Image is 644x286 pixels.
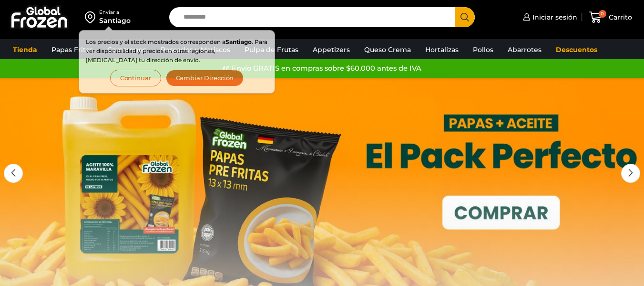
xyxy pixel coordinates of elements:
[599,10,606,18] span: 0
[455,7,475,27] button: Search button
[110,70,161,86] button: Continuar
[420,41,463,59] a: Hortalizas
[551,41,602,59] a: Descuentos
[47,41,98,59] a: Papas Fritas
[530,12,577,22] span: Iniciar sesión
[606,12,632,22] span: Carrito
[359,41,416,59] a: Queso Crema
[587,6,634,29] a: 0 Carrito
[99,9,131,16] div: Enviar a
[86,37,268,65] p: Los precios y el stock mostrados corresponden a . Para ver disponibilidad y precios en otras regi...
[225,38,252,45] strong: Santiago
[85,9,99,25] img: address-field-icon.svg
[468,41,498,59] a: Pollos
[521,8,577,27] a: Iniciar sesión
[8,41,42,59] a: Tienda
[166,70,244,86] button: Cambiar Dirección
[308,41,355,59] a: Appetizers
[99,16,131,25] div: Santiago
[503,41,546,59] a: Abarrotes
